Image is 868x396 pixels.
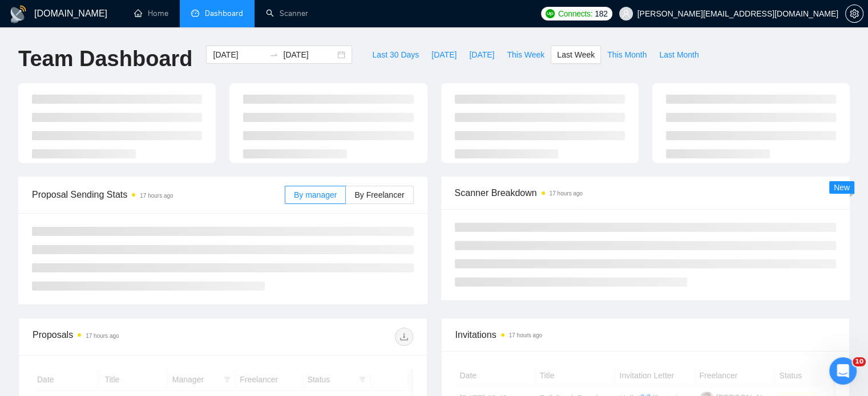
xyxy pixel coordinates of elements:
button: Last 30 Days [366,46,425,64]
img: logo [9,5,27,23]
span: Scanner Breakdown [455,186,837,200]
span: Last 30 Days [372,48,419,61]
span: user [622,10,630,18]
span: [DATE] [431,48,457,61]
a: homeHome [134,9,168,18]
span: Invitations [455,328,836,342]
span: Proposal Sending Stats [32,187,285,202]
button: This Month [601,46,653,64]
input: Start date [213,48,265,61]
div: Proposals [33,328,223,346]
button: Last Month [653,46,705,64]
span: to [269,50,278,59]
h1: Team Dashboard [18,46,192,72]
button: setting [845,5,863,23]
span: dashboard [191,9,199,17]
img: upwork-logo.png [546,9,555,18]
time: 17 hours ago [86,333,119,339]
span: setting [846,9,863,18]
button: [DATE] [463,46,500,64]
span: Last Week [557,48,595,61]
span: By Freelancer [354,190,404,199]
span: This Week [507,48,544,61]
span: 182 [595,7,607,20]
span: 10 [853,357,866,366]
span: Connects: [558,7,592,20]
a: setting [845,9,863,18]
span: Dashboard [205,9,243,18]
span: Last Month [659,48,699,61]
time: 17 hours ago [509,332,542,338]
button: [DATE] [425,46,463,64]
button: Last Week [551,46,601,64]
iframe: Intercom live chat [829,357,857,385]
input: End date [283,48,335,61]
time: 17 hours ago [550,190,583,197]
time: 17 hours ago [140,193,173,199]
span: This Month [607,48,647,61]
span: swap-right [269,50,278,59]
a: searchScanner [266,9,308,18]
button: This Week [500,46,551,64]
span: New [834,183,850,192]
span: By manager [294,190,337,199]
span: [DATE] [469,48,494,61]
